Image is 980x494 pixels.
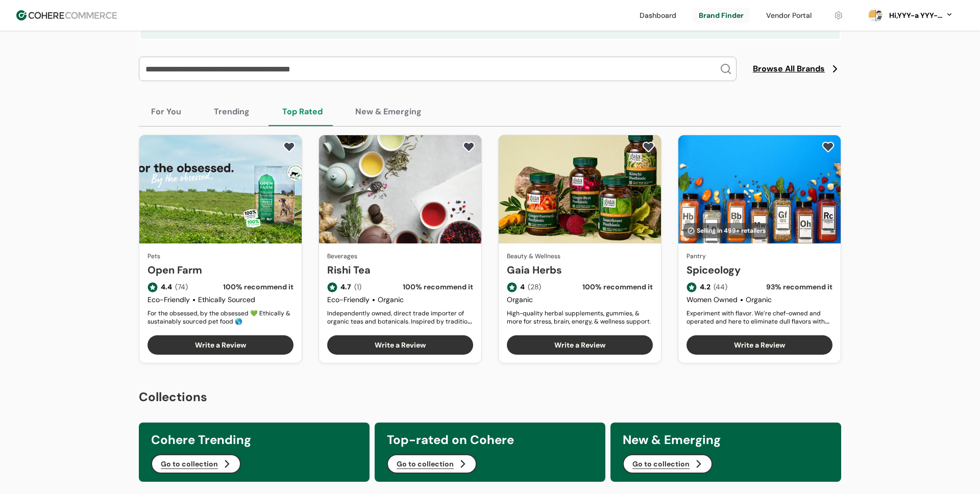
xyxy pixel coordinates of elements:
[753,63,825,75] span: Browse All Brands
[887,10,943,21] div: Hi, YYY-a YYY-aa
[868,8,883,23] svg: 0 percent
[387,431,593,449] h3: Top-rated on Cohere
[753,63,841,75] a: Browse All Brands
[270,97,335,126] button: Top Rated
[327,335,473,355] button: Write a Review
[507,335,653,355] button: Write a Review
[148,262,293,278] a: Open Farm
[887,10,953,21] button: Hi,YYY-a YYY-aa
[327,262,473,278] a: Rishi Tea
[148,335,293,355] button: Write a Review
[139,97,193,126] button: For You
[623,431,829,449] h3: New & Emerging
[507,262,653,278] a: Gaia Herbs
[343,97,434,126] button: New & Emerging
[151,454,241,474] button: Go to collection
[687,262,832,278] a: Spiceology
[139,388,841,406] h2: Collections
[281,139,298,155] button: add to favorite
[202,97,262,126] button: Trending
[640,139,657,155] button: add to favorite
[151,431,357,449] h3: Cohere Trending
[820,139,837,155] button: add to favorite
[387,454,477,474] button: Go to collection
[623,454,713,474] button: Go to collection
[460,139,477,155] button: add to favorite
[16,10,117,20] img: Cohere Logo
[687,335,832,355] button: Write a Review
